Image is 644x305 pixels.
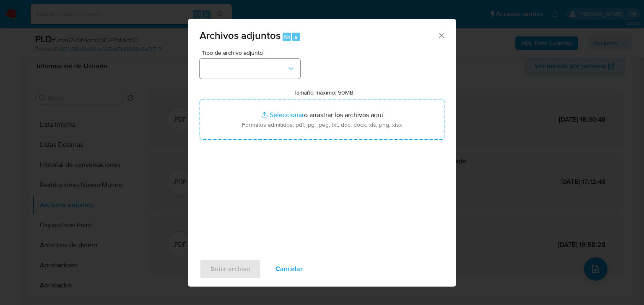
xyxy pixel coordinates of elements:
[294,33,297,41] span: a
[293,89,353,96] label: Tamaño máximo: 50MB
[202,50,302,56] span: Tipo de archivo adjunto
[200,28,280,43] span: Archivos adjuntos
[283,33,290,41] span: Alt
[265,259,314,279] button: Cancelar
[275,260,303,278] span: Cancelar
[437,31,445,39] button: Cerrar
